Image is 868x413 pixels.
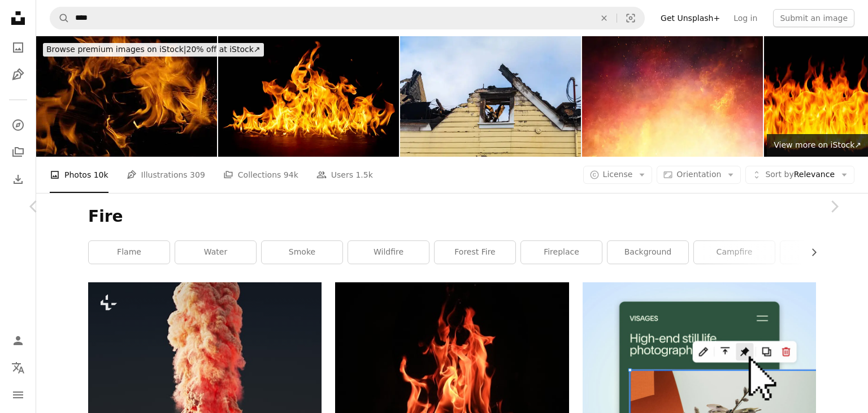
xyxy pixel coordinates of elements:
a: fireplace [521,241,602,264]
a: wildfire [348,241,429,264]
img: Burnt Building Exterior [400,36,581,157]
a: Log in [727,9,764,27]
a: Get Unsplash+ [654,9,727,27]
button: Search Unsplash [50,7,70,29]
a: Illustrations 309 [127,157,205,193]
a: Illustrations [7,63,29,86]
span: 20% off at iStock ↗ [46,45,261,54]
span: 94k [284,169,298,181]
span: Browse premium images on iStock | [46,45,186,54]
a: Browse premium images on iStock|20% off at iStock↗ [36,36,271,63]
a: Log in / Sign up [7,329,29,352]
a: Photos [7,36,29,59]
button: License [583,166,653,184]
span: 1.5k [355,169,372,181]
a: Explore [7,114,29,136]
a: lava [780,241,861,264]
a: Collections 94k [223,157,298,193]
button: Sort byRelevance [745,166,854,184]
button: Clear [592,7,617,29]
span: 309 [190,169,205,181]
a: View more on iStock↗ [767,134,868,157]
a: smoke [262,241,342,264]
button: Menu [7,384,29,406]
a: Next [800,152,868,261]
span: Relevance [765,169,835,180]
form: Find visuals sitewide [50,7,645,29]
span: License [603,170,633,179]
a: flame [89,241,170,264]
span: View more on iStock ↗ [774,140,861,149]
img: Fire burning [36,36,217,157]
span: Orientation [676,170,721,179]
a: campfire [694,241,775,264]
img: fire png burning flame Isolated on a black background [218,36,399,157]
a: Collections [7,141,29,164]
a: red fire digital wallpaper [335,355,568,365]
button: Visual search [617,7,644,29]
button: Submit an image [773,9,854,27]
span: Sort by [765,170,793,179]
img: Big Fire or Explosion with yellow, orange and red flames and sparks [582,36,763,157]
a: forest fire [435,241,515,264]
button: Orientation [657,166,741,184]
a: background [607,241,688,264]
button: Language [7,356,29,379]
h1: Fire [88,206,816,227]
a: water [175,241,256,264]
a: Users 1.5k [316,157,373,193]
